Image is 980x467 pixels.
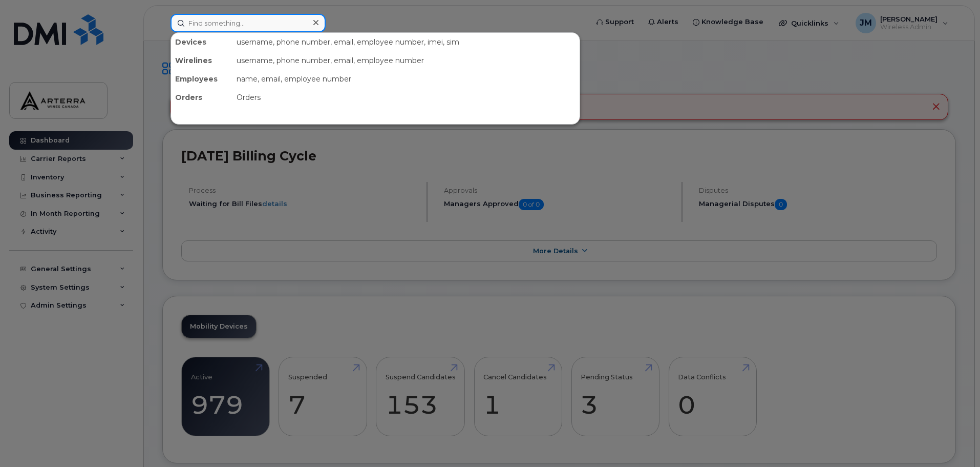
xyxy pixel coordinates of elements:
[171,51,232,70] div: Wirelines
[232,51,580,70] div: username, phone number, email, employee number
[171,88,232,107] div: Orders
[232,88,580,107] div: Orders
[232,70,580,88] div: name, email, employee number
[171,70,232,88] div: Employees
[232,33,580,51] div: username, phone number, email, employee number, imei, sim
[171,33,232,51] div: Devices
